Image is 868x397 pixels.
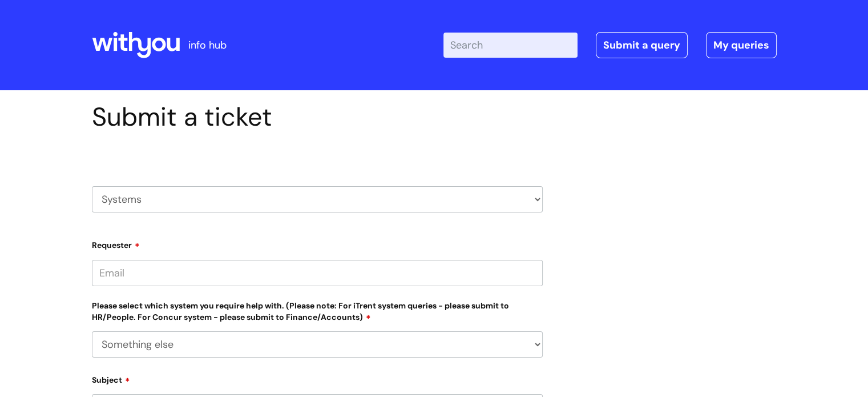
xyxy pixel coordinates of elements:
[706,32,777,58] a: My queries
[92,102,543,133] h1: Submit a ticket
[188,36,227,54] p: info hub
[443,33,578,58] input: Search
[92,260,543,286] input: Email
[92,299,543,322] label: Please select which system you require help with. (Please note: For iTrent system queries - pleas...
[596,32,688,58] a: Submit a query
[92,236,543,250] label: Requester
[92,371,543,385] label: Subject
